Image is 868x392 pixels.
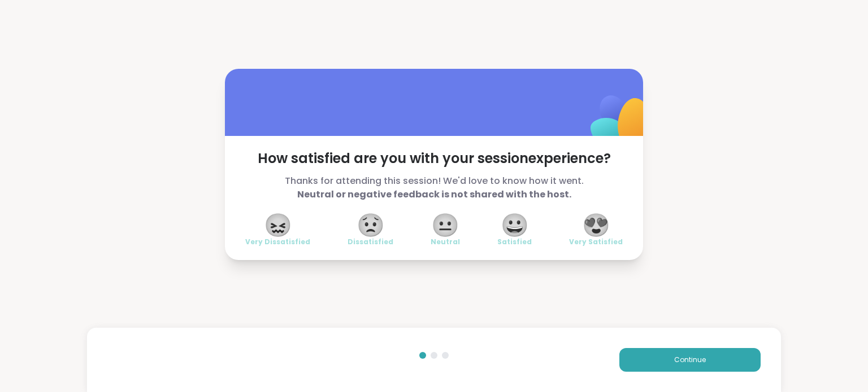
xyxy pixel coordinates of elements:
span: 😍 [582,215,610,235]
button: Continue [619,348,761,372]
span: Very Dissatisfied [245,237,310,246]
span: How satisfied are you with your session experience? [245,149,623,168]
span: Dissatisfied [348,237,393,246]
span: 😐 [431,215,459,235]
img: ShareWell Logomark [564,66,676,178]
span: Continue [674,355,706,365]
span: Thanks for attending this session! We'd love to know how it went. [245,174,623,201]
b: Neutral or negative feedback is not shared with the host. [297,188,571,201]
span: 😀 [501,215,529,235]
span: Very Satisfied [569,237,623,246]
span: 😖 [264,215,292,235]
span: Neutral [431,237,460,246]
span: Satisfied [497,237,532,246]
span: 😟 [357,215,385,235]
